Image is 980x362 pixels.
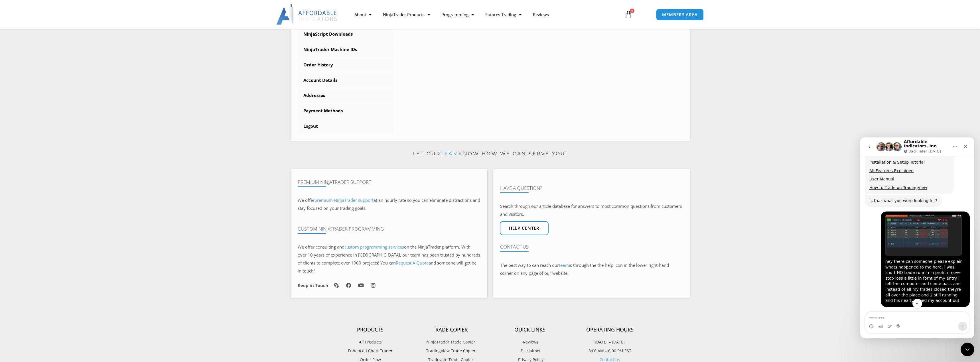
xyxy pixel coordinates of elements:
[656,9,704,21] a: MEMBERS AREA
[348,347,393,355] span: Enhanced Chart Trader
[436,8,480,21] a: Programming
[5,74,109,174] div: Matthew says…
[9,48,67,52] a: How to Trade on TradingView
[276,4,338,25] img: LogoAI | Affordable Indicators – NinjaTrader
[500,221,549,235] a: Help center
[298,27,394,42] a: NinjaScript Downloads
[9,39,34,44] a: User Manual
[344,244,404,250] a: custom programming services
[570,338,650,346] p: [DATE] – [DATE]
[410,338,490,346] a: NinjaTrader Trade Copier
[330,347,410,355] a: Enhanced Chart Trader
[410,327,490,333] h4: Trade Copier
[27,187,32,191] button: Upload attachment
[480,8,527,21] a: Futures Trading
[509,226,539,230] span: Help center
[298,73,394,88] a: Account Details
[298,244,480,274] span: on the NinjaTrader platform. With over 10 years of experience in [GEOGRAPHIC_DATA], our team has ...
[630,9,634,13] span: 0
[500,261,683,277] p: The best way to can reach our is through the the help icon in the lower right-hand corner on any ...
[298,42,394,57] a: NinjaTrader Machine IDs
[500,244,683,250] h4: Contact Us
[9,23,64,27] a: Installation & Setup Tutorial
[500,202,683,218] p: Search through our article database for answers to most common questions from customers and visit...
[5,57,109,74] div: Solomon says…
[291,149,690,158] p: Let our know how we can serve you!
[961,343,974,356] iframe: Intercom live chat
[315,197,374,203] a: premium NinjaTrader support
[527,8,555,21] a: Reviews
[36,187,41,191] button: Start recording
[570,327,650,333] h4: Operating Hours
[860,137,974,338] iframe: Intercom live chat
[5,174,94,203] div: I'm sorry to hear about the trouble you're experiencing. I'll connect you with one of our human a...
[298,226,480,232] h4: Custom NinjaTrader Programming
[18,187,23,191] button: Gif picker
[298,58,394,72] a: Order History
[410,347,490,355] a: TradingView Trade Copier
[25,121,105,166] div: hey there can someone please explain whats happened to me here. i was short NQ trade runnin in pr...
[9,187,13,191] button: Emoji picker
[21,74,109,170] div: hey there can someone please explain whats happened to me here. i was short NQ trade runnin in pr...
[349,8,377,21] a: About
[490,338,570,346] a: Reviews
[490,347,570,355] a: Disclaimer
[298,103,394,118] a: Payment Methods
[559,262,569,268] a: team
[5,174,109,204] div: Solomon says…
[98,184,107,194] button: Send a message…
[298,244,404,250] span: We offer consulting and
[662,13,698,17] span: MEMBERS AREA
[359,338,382,346] span: All Products
[5,57,82,70] div: Is that what you were looking for?
[9,61,77,66] div: Is that what you were looking for?
[616,6,641,23] a: 0
[425,338,475,346] span: NinjaTrader Trade Copier
[349,8,618,21] nav: Menu
[441,151,458,156] a: team
[9,31,53,36] a: All Features Explained
[522,338,538,346] span: Reviews
[490,327,570,333] h4: Quick Links
[330,327,410,333] h4: Products
[519,347,541,355] span: Disclaimer
[298,179,480,185] h4: Premium NinjaTrader Support
[570,347,650,355] p: 8:00 AM – 6:00 PM EST
[5,175,109,184] textarea: Message…
[298,119,394,134] a: Logout
[330,338,410,346] a: All Products
[52,161,62,171] button: Scroll to bottom
[377,8,436,21] a: NinjaTrader Products
[298,88,394,103] a: Addresses
[298,283,328,288] h6: Keep in Touch
[396,260,429,266] a: Request A Quote
[425,347,476,355] span: TradingView Trade Copier
[298,197,315,203] span: We offer
[500,185,683,191] h4: Have A Question?
[298,197,480,211] span: at an hourly rate so you can eliminate distractions and stay focused on your trading goals.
